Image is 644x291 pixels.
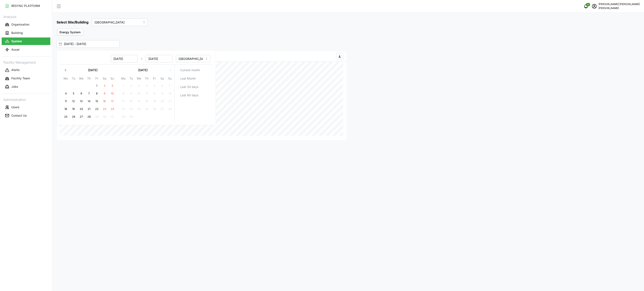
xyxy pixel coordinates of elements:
[158,76,166,82] th: Sa
[2,103,50,111] button: Users
[70,90,77,97] button: 5 August 2025
[2,21,50,28] button: Organisation
[2,45,50,54] a: Asset
[62,98,70,105] button: 11 August 2025
[69,66,116,74] button: [DATE]
[62,55,173,62] div: -
[158,98,166,105] button: 20 September 2025
[101,82,108,90] button: 2 August 2025
[587,3,589,6] span: 0
[582,2,590,10] button: notifications
[151,76,158,82] th: Fr
[2,83,50,91] button: Jobs
[176,66,211,74] button: Current month
[180,67,200,74] span: Current month
[11,31,23,35] p: Building
[143,90,151,97] button: 11 September 2025
[180,75,196,82] span: Last Month
[135,90,143,97] button: 10 September 2025
[120,90,127,97] button: 8 September 2025
[62,105,70,113] button: 18 August 2025
[599,2,640,6] p: [PERSON_NAME] [PERSON_NAME]
[101,76,108,82] th: Sa
[78,113,85,121] button: 27 August 2025
[127,105,135,113] button: 23 September 2025
[93,76,101,82] th: Fr
[109,113,116,121] button: 31 August 2025
[93,82,101,90] button: 1 August 2025
[2,29,50,37] button: Building
[62,76,70,82] th: Mo
[2,20,50,29] a: Organisation
[2,29,50,37] a: Building
[70,113,77,121] button: 26 August 2025
[2,2,50,10] a: RESYNC PLATFORM
[2,75,50,82] button: Facility Team
[57,20,88,25] h5: Select Site/Building
[158,105,166,113] button: 27 September 2025
[109,82,116,90] button: 3 August 2025
[119,66,166,74] button: [DATE]
[109,98,116,105] button: 17 August 2025
[135,76,143,82] th: We
[85,90,93,97] button: 7 August 2025
[101,90,108,97] button: 9 August 2025
[135,82,143,90] button: 3 September 2025
[60,30,80,34] span: Energy System
[2,66,50,74] button: Alerts
[2,2,50,10] button: RESYNC PLATFORM
[127,113,135,121] button: 30 September 2025
[180,92,198,99] span: Last 90 days
[151,82,158,90] button: 5 September 2025
[176,83,211,91] button: Last 30 days
[135,98,143,105] button: 17 September 2025
[11,105,19,109] p: Users
[2,37,50,45] a: System
[151,90,158,97] button: 12 September 2025
[120,113,127,121] button: 29 September 2025
[101,113,108,121] button: 30 August 2025
[93,98,101,105] button: 15 August 2025
[2,96,50,102] p: Administration
[85,105,93,113] button: 21 August 2025
[143,82,151,90] button: 4 September 2025
[108,76,116,82] th: Su
[11,48,19,52] p: Asset
[143,76,151,82] th: Th
[93,90,101,97] button: 8 August 2025
[93,105,101,113] button: 22 August 2025
[176,75,211,82] button: Last Month
[11,4,40,8] p: RESYNC PLATFORM
[135,105,143,113] button: 24 September 2025
[85,98,93,105] button: 14 August 2025
[109,90,116,97] button: 10 August 2025
[11,39,22,43] p: System
[70,98,77,105] button: 12 August 2025
[166,90,174,97] button: 14 September 2025
[127,90,135,97] button: 9 September 2025
[11,85,18,89] p: Jobs
[143,98,151,105] button: 18 September 2025
[70,105,77,113] button: 19 August 2025
[166,105,174,113] button: 28 September 2025
[101,98,108,105] button: 16 August 2025
[2,83,50,91] a: Jobs
[101,105,108,113] button: 23 August 2025
[158,82,166,90] button: 6 September 2025
[158,90,166,97] button: 13 September 2025
[2,112,50,119] button: Contact Us
[2,59,50,65] p: Facility Management
[11,76,30,80] p: Facility Team
[127,82,135,90] button: 2 September 2025
[11,22,29,27] p: Organisation
[2,74,50,83] a: Facility Team
[78,90,85,97] button: 6 August 2025
[85,76,93,82] th: Th
[93,113,101,121] button: 29 August 2025
[143,105,151,113] button: 25 September 2025
[127,76,135,82] th: Tu
[127,98,135,105] button: 16 September 2025
[176,91,211,99] button: Last 90 days
[151,105,158,113] button: 26 September 2025
[2,46,50,53] button: Asset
